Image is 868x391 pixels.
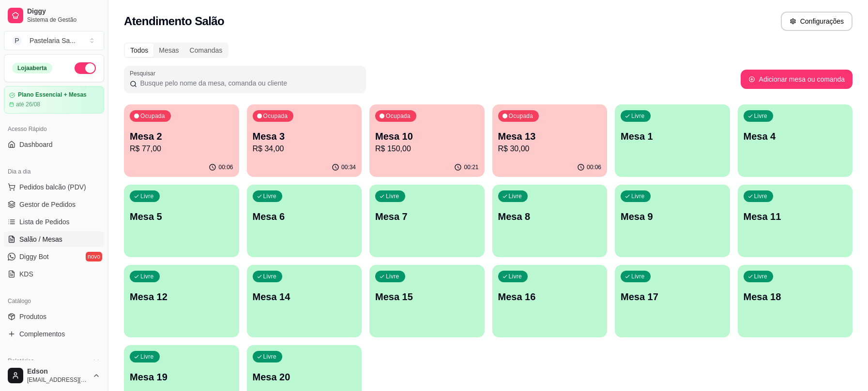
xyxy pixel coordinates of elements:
[621,130,724,143] p: Mesa 1
[369,185,485,257] button: LivreMesa 7
[19,217,70,227] span: Lista de Pedidos
[218,163,233,171] p: 00:06
[19,200,76,209] span: Gestor de Pedidos
[386,112,411,120] p: Ocupada
[498,290,602,304] p: Mesa 16
[19,182,86,192] span: Pedidos balcão (PDV)
[509,192,522,200] p: Livre
[12,63,52,73] div: Loja aberta
[184,43,228,57] div: Comandas
[263,353,277,361] p: Livre
[4,249,104,264] a: Diggy Botnovo
[781,12,853,31] button: Configurações
[375,130,479,143] p: Mesa 10
[130,210,233,223] p: Mesa 5
[4,197,104,212] a: Gestor de Pedidos
[130,370,233,384] p: Mesa 19
[253,290,356,304] p: Mesa 14
[140,192,154,200] p: Livre
[19,329,65,339] span: Complementos
[4,31,104,50] button: Select a team
[124,185,239,257] button: LivreMesa 5
[30,36,76,45] div: Pastelaria Sa ...
[369,104,485,177] button: OcupadaMesa 10R$ 150,0000:21
[615,104,730,177] button: LivreMesa 1
[492,185,608,257] button: LivreMesa 8
[247,185,362,257] button: LivreMesa 6
[498,130,602,143] p: Mesa 13
[153,43,184,57] div: Mesas
[621,290,724,304] p: Mesa 17
[631,192,645,200] p: Livre
[247,265,362,337] button: LivreMesa 14
[19,312,46,321] span: Produtos
[140,112,165,120] p: Ocupada
[27,16,100,24] span: Sistema de Gestão
[16,101,40,108] article: até 26/08
[130,290,233,304] p: Mesa 12
[492,265,608,337] button: LivreMesa 16
[386,192,399,200] p: Livre
[130,69,159,77] label: Pesquisar
[615,185,730,257] button: LivreMesa 9
[263,273,277,280] p: Livre
[12,36,22,45] span: P
[631,112,645,120] p: Livre
[631,273,645,280] p: Livre
[253,143,356,155] p: R$ 34,00
[341,163,356,171] p: 00:34
[375,143,479,155] p: R$ 150,00
[253,130,356,143] p: Mesa 3
[4,164,104,179] div: Dia a dia
[18,91,87,99] article: Plano Essencial + Mesas
[124,104,239,177] button: OcupadaMesa 2R$ 77,0000:06
[509,273,522,280] p: Livre
[19,140,53,149] span: Dashboard
[27,367,89,376] span: Edson
[615,265,730,337] button: LivreMesa 17
[498,210,602,223] p: Mesa 8
[375,290,479,304] p: Mesa 15
[19,269,33,279] span: KDS
[8,357,34,365] span: Relatórios
[386,273,399,280] p: Livre
[19,234,62,244] span: Salão / Mesas
[27,376,89,384] span: [EMAIL_ADDRESS][DOMAIN_NAME]
[738,104,853,177] button: LivreMesa 4
[509,112,533,120] p: Ocupada
[263,192,277,200] p: Livre
[4,214,104,230] a: Lista de Pedidos
[4,364,104,387] button: Edson[EMAIL_ADDRESS][DOMAIN_NAME]
[253,370,356,384] p: Mesa 20
[4,309,104,324] a: Produtos
[744,290,847,304] p: Mesa 18
[754,112,768,120] p: Livre
[741,70,853,89] button: Adicionar mesa ou comanda
[4,4,104,27] a: DiggySistema de Gestão
[375,210,479,223] p: Mesa 7
[130,130,233,143] p: Mesa 2
[253,210,356,223] p: Mesa 6
[4,232,104,247] a: Salão / Mesas
[124,265,239,337] button: LivreMesa 12
[247,104,362,177] button: OcupadaMesa 3R$ 34,0000:34
[124,14,224,29] h2: Atendimento Salão
[464,163,478,171] p: 00:21
[4,179,104,195] button: Pedidos balcão (PDV)
[498,143,602,155] p: R$ 30,00
[369,265,485,337] button: LivreMesa 15
[27,7,100,16] span: Diggy
[140,353,154,361] p: Livre
[125,43,153,57] div: Todos
[19,252,49,261] span: Diggy Bot
[492,104,608,177] button: OcupadaMesa 13R$ 30,0000:06
[744,210,847,223] p: Mesa 11
[744,130,847,143] p: Mesa 4
[4,121,104,137] div: Acesso Rápido
[4,266,104,282] a: KDS
[621,210,724,223] p: Mesa 9
[75,62,96,74] button: Alterar Status
[587,163,601,171] p: 00:06
[738,265,853,337] button: LivreMesa 18
[140,273,154,280] p: Livre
